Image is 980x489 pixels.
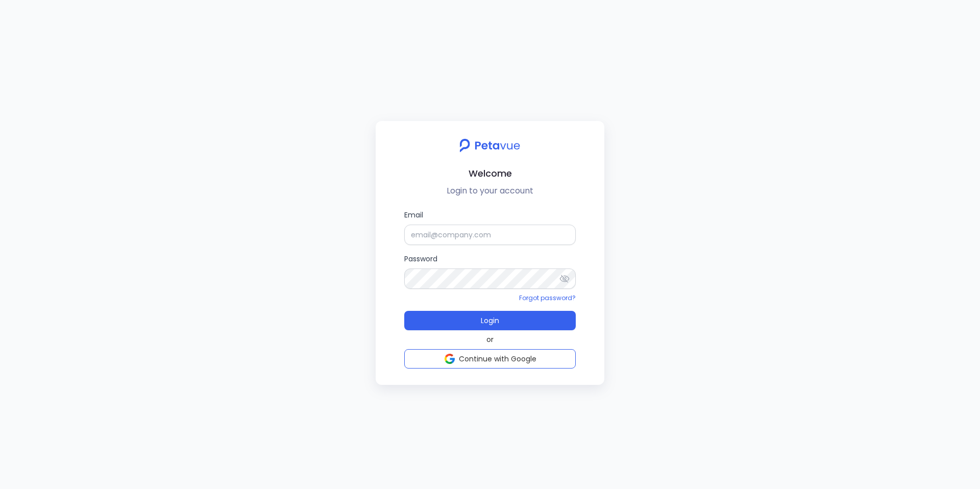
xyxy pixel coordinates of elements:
p: Login to your account [384,185,596,197]
span: Login [481,315,499,326]
img: petavue logo [453,133,527,158]
button: Login [404,311,576,330]
h2: Welcome [384,166,596,181]
span: Continue with Google [459,354,536,364]
label: Password [404,253,576,289]
input: Password [404,268,576,289]
input: Email [404,225,576,245]
span: or [486,334,494,345]
button: Continue with Google [404,349,576,369]
label: Email [404,209,576,245]
a: Forgot password? [519,294,576,302]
